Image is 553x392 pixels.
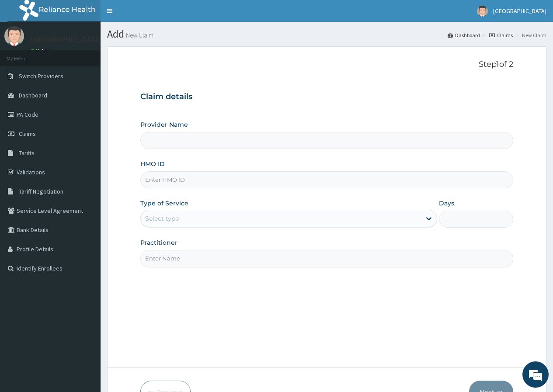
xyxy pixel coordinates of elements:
[19,130,36,138] span: Claims
[448,31,480,39] a: Dashboard
[145,214,179,223] div: Select type
[107,28,546,40] h1: Add
[140,60,513,69] p: Step 1 of 2
[31,35,103,43] p: [GEOGRAPHIC_DATA]
[514,31,546,39] li: New Claim
[4,26,24,46] img: User Image
[19,91,47,99] span: Dashboard
[19,187,63,195] span: Tariff Negotiation
[124,32,153,38] small: New Claim
[140,120,188,129] label: Provider Name
[140,171,513,188] input: Enter HMO ID
[19,149,35,157] span: Tariffs
[140,92,513,102] h3: Claim details
[493,7,546,15] span: [GEOGRAPHIC_DATA]
[477,6,488,17] img: User Image
[140,199,188,208] label: Type of Service
[31,48,52,54] a: Online
[489,31,513,39] a: Claims
[140,238,177,247] label: Practitioner
[140,250,513,267] input: Enter Name
[439,199,454,208] label: Days
[19,72,63,80] span: Switch Providers
[140,160,165,168] label: HMO ID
